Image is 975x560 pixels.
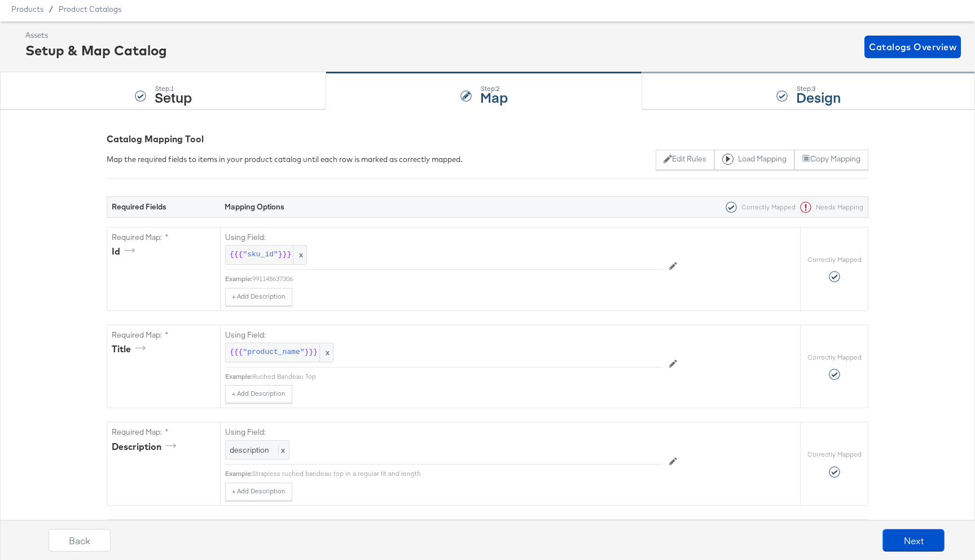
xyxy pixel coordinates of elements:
button: Edit Rules [656,150,714,170]
div: Example: [225,469,252,478]
span: {{{ [230,250,243,260]
label: Correctly Mapped [807,353,862,362]
span: x [319,343,333,362]
div: Catalog Mapping Tool [107,133,868,146]
div: Map the required fields to items in your product catalog until each row is marked as correctly ma... [107,154,462,165]
button: + Add Description [225,483,292,501]
button: Catalogs Overview [864,36,961,58]
span: Catalogs Overview [869,39,956,55]
strong: Setup [155,88,192,106]
label: Correctly Mapped [807,450,862,459]
label: Required Map: * [112,232,216,243]
span: }}} [305,347,318,358]
div: Setup & Map Catalog [25,41,167,60]
span: x [293,246,306,264]
span: "sku_id" [243,250,278,260]
span: }}} [278,250,291,260]
button: + Add Description [225,288,292,306]
label: Required Map: * [112,427,216,438]
div: Step: 3 [796,85,841,93]
div: Correctly Mapped [721,202,796,213]
label: Using Field: [225,330,662,340]
div: Assets [25,30,167,41]
button: Load Mapping [714,150,794,170]
span: / [43,5,59,14]
button: Next [882,529,945,552]
button: Copy Mapping [794,150,868,170]
strong: Required Fields [112,202,166,212]
strong: Mapping Options [225,202,284,212]
span: x [278,445,285,455]
div: id [112,245,139,258]
strong: Map [480,88,508,106]
span: description [230,445,269,455]
span: {{{ [230,347,243,358]
div: Step: 1 [155,85,192,93]
div: 991148637306 [252,274,662,283]
div: Step: 2 [480,85,508,93]
div: Ruched Bandeau Top [252,372,662,381]
div: title [112,343,150,356]
div: Strapless ruched bandeau top in a regular fit and length [252,469,662,478]
label: Using Field: [225,427,662,438]
button: Back [49,529,111,552]
button: + Add Description [225,385,292,403]
label: Correctly Mapped [807,255,862,264]
a: Product Catalogs [59,5,121,14]
span: Products [11,5,43,14]
strong: Design [796,88,841,106]
label: Using Field: [225,232,662,243]
div: description [112,440,180,453]
div: Example: [225,372,252,381]
div: Needs Mapping [796,202,863,213]
span: "product_name" [243,347,304,358]
label: Required Map: * [112,330,216,340]
div: Example: [225,274,252,283]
